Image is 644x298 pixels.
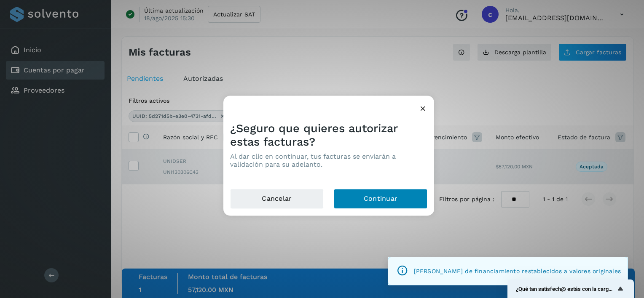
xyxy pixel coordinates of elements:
[414,268,621,274] span: [PERSON_NAME] de financiamiento restablecidos a valores originales
[230,122,397,149] span: ¿Seguro que quieres autorizar estas facturas?
[334,189,427,209] button: Continuar
[230,152,396,168] span: Al dar clic en continuar, tus facturas se enviarán a validación para su adelanto.
[516,286,615,292] span: ¿Qué tan satisfech@ estás con la carga de tus facturas?
[230,189,324,209] button: Cancelar
[516,284,625,294] button: Mostrar encuesta - ¿Qué tan satisfech@ estás con la carga de tus facturas?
